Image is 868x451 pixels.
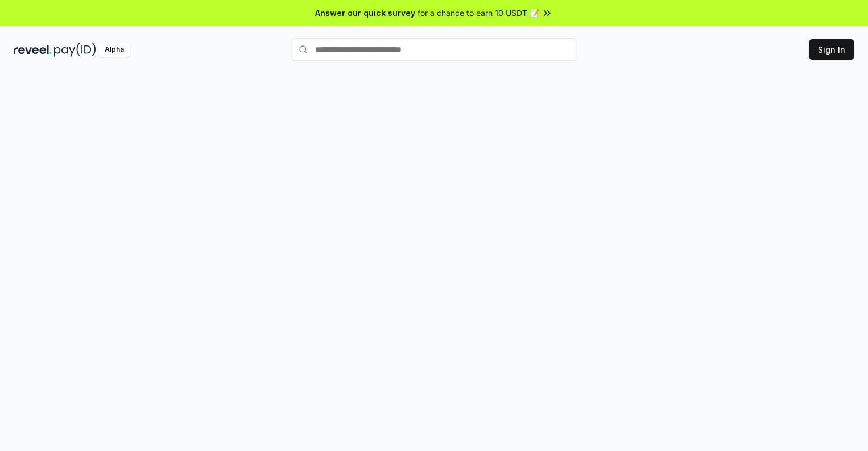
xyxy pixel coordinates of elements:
[809,39,854,60] button: Sign In
[98,43,130,57] div: Alpha
[418,7,539,19] span: for a chance to earn 10 USDT 📝
[315,7,415,19] span: Answer our quick survey
[54,43,96,57] img: pay_id
[14,43,52,57] img: reveel_dark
